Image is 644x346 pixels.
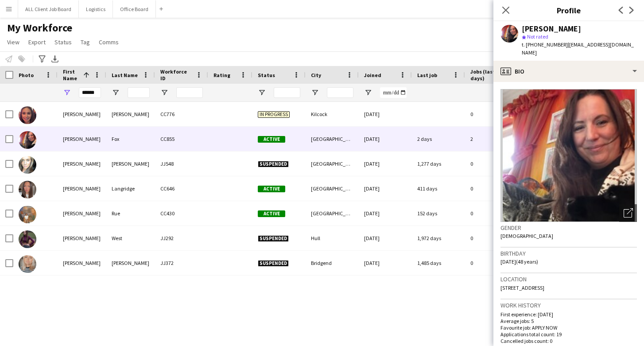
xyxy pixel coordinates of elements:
[306,226,359,250] div: Hull
[58,251,106,275] div: [PERSON_NAME]
[500,249,637,257] h3: Birthday
[58,152,106,176] div: [PERSON_NAME]
[258,235,289,242] span: Suspended
[417,72,437,78] span: Last job
[470,68,507,82] span: Jobs (last 90 days)
[58,102,106,126] div: [PERSON_NAME]
[465,102,523,126] div: 0
[500,233,553,239] span: [DEMOGRAPHIC_DATA]
[412,251,465,275] div: 1,485 days
[54,38,72,46] span: Status
[364,89,372,97] button: Open Filter Menu
[112,72,138,78] span: Last Name
[155,127,208,151] div: CC855
[58,226,106,250] div: [PERSON_NAME]
[311,89,319,97] button: Open Filter Menu
[113,0,156,18] button: Office Board
[106,102,155,126] div: [PERSON_NAME]
[500,275,637,283] h3: Location
[19,255,36,273] img: Sophie-lee Edwards
[465,176,523,201] div: 0
[213,72,230,78] span: Rating
[619,204,637,222] div: Open photos pop-in
[7,38,19,46] span: View
[258,210,285,217] span: Active
[99,38,119,46] span: Comms
[306,102,359,126] div: Kilcock
[155,152,208,176] div: JJ548
[19,181,36,198] img: Sophie Langridge
[258,72,275,78] span: Status
[176,87,203,98] input: Workforce ID Filter Input
[274,87,300,98] input: Status Filter Input
[63,68,80,82] span: First Name
[106,152,155,176] div: [PERSON_NAME]
[28,38,46,46] span: Export
[359,226,412,250] div: [DATE]
[106,251,155,275] div: [PERSON_NAME]
[95,36,122,48] a: Comms
[258,161,289,167] span: Suspended
[258,89,266,97] button: Open Filter Menu
[81,38,90,46] span: Tag
[327,87,353,98] input: City Filter Input
[25,36,49,48] a: Export
[7,21,72,35] span: My Workforce
[106,226,155,250] div: West
[465,127,523,151] div: 2
[18,0,79,18] button: ALL Client Job Board
[63,89,71,97] button: Open Filter Menu
[106,127,155,151] div: Fox
[258,260,289,267] span: Suspended
[522,25,581,33] div: [PERSON_NAME]
[500,338,637,344] p: Cancelled jobs count: 0
[155,201,208,225] div: CC430
[19,206,36,223] img: Sophie Rue
[306,251,359,275] div: Bridgend
[359,201,412,225] div: [DATE]
[58,127,106,151] div: [PERSON_NAME]
[412,226,465,250] div: 1,972 days
[306,127,359,151] div: [GEOGRAPHIC_DATA]
[493,4,644,16] h3: Profile
[359,102,412,126] div: [DATE]
[128,87,150,98] input: Last Name Filter Input
[412,152,465,176] div: 1,277 days
[106,201,155,225] div: Rue
[500,284,544,291] span: [STREET_ADDRESS]
[500,331,637,338] p: Applications total count: 19
[522,41,634,56] span: | [EMAIL_ADDRESS][DOMAIN_NAME]
[19,106,36,124] img: Sophie Caldwell
[522,41,568,48] span: t. [PHONE_NUMBER]
[4,36,23,48] a: View
[412,201,465,225] div: 152 days
[19,131,36,149] img: Sophie Fox
[359,127,412,151] div: [DATE]
[364,72,381,78] span: Joined
[160,89,168,97] button: Open Filter Menu
[112,89,120,97] button: Open Filter Menu
[258,111,290,118] span: In progress
[527,33,548,40] span: Not rated
[19,156,36,174] img: Sophie James
[500,89,637,222] img: Crew avatar or photo
[155,102,208,126] div: CC776
[465,201,523,225] div: 0
[155,251,208,275] div: JJ372
[412,176,465,201] div: 411 days
[500,318,637,324] p: Average jobs: 5
[500,311,637,318] p: First experience: [DATE]
[50,54,60,64] app-action-btn: Export XLSX
[306,201,359,225] div: [GEOGRAPHIC_DATA]
[465,152,523,176] div: 0
[160,68,192,82] span: Workforce ID
[380,87,407,98] input: Joined Filter Input
[359,176,412,201] div: [DATE]
[500,258,538,265] span: [DATE] (48 years)
[19,72,34,78] span: Photo
[306,176,359,201] div: [GEOGRAPHIC_DATA]
[500,324,637,331] p: Favourite job: APPLY NOW
[155,176,208,201] div: CC646
[258,186,285,192] span: Active
[359,251,412,275] div: [DATE]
